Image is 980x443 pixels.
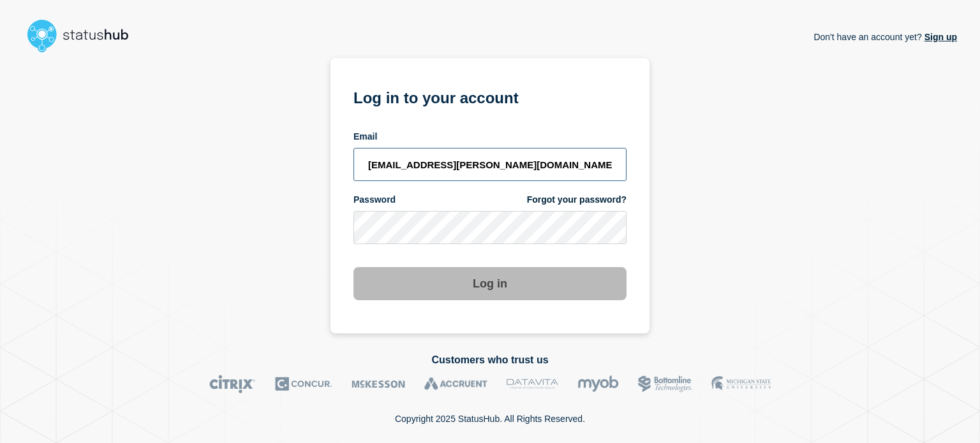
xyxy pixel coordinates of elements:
[353,131,377,143] span: Email
[23,15,144,56] img: StatusHub logo
[353,211,627,244] input: password input
[352,375,405,393] img: McKesson logo
[353,148,627,181] input: email input
[922,32,957,42] a: Sign up
[353,85,627,108] h1: Log in to your account
[353,194,396,206] span: Password
[507,375,558,393] img: DataVita logo
[424,375,487,393] img: Accruent logo
[209,375,256,393] img: Citrix logo
[353,267,627,300] button: Log in
[23,354,957,366] h2: Customers who trust us
[395,414,585,424] p: Copyright 2025 StatusHub. All Rights Reserved.
[638,375,692,393] img: Bottomline logo
[275,375,332,393] img: Concur logo
[577,375,619,393] img: myob logo
[711,375,771,393] img: MSU logo
[527,194,627,206] a: Forgot your password?
[813,22,957,52] p: Don't have an account yet?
